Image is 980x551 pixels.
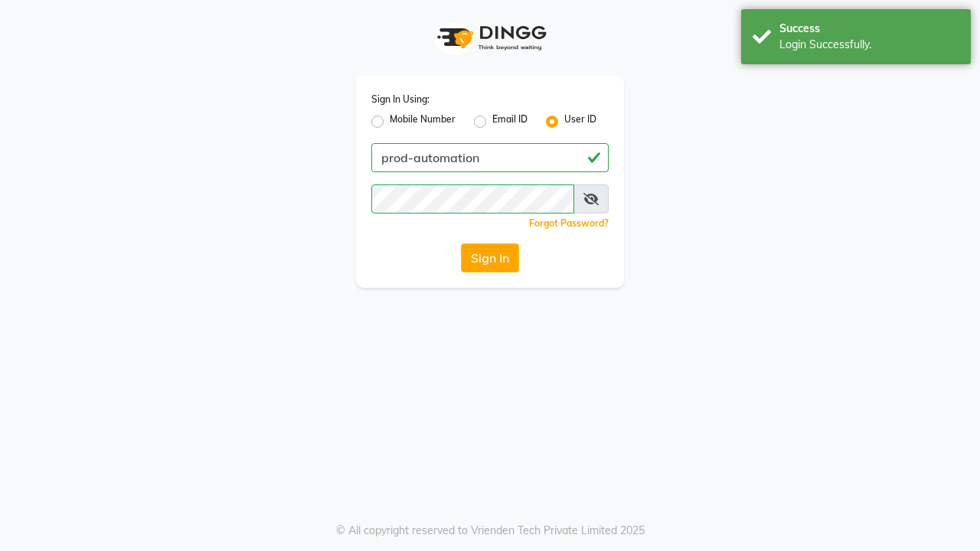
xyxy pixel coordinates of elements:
[564,112,596,131] label: User ID
[779,21,959,37] div: Success
[492,112,528,131] label: Email ID
[371,143,609,172] input: Username
[461,243,519,272] button: Sign In
[529,217,609,229] a: Forgot Password?
[429,15,551,60] img: logo1.svg
[779,37,959,53] div: Login Successfully.
[390,112,456,131] label: Mobile Number
[371,184,574,214] input: Username
[371,93,430,106] label: Sign In Using:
